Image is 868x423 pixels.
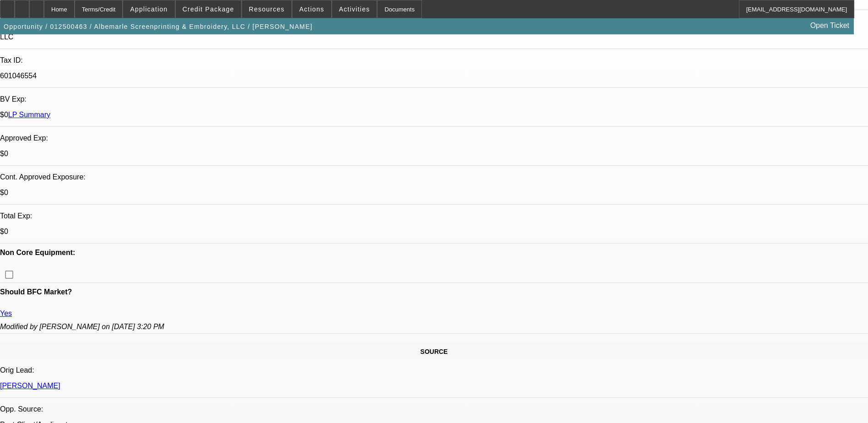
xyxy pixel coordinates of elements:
[183,5,234,13] span: Credit Package
[176,0,241,18] button: Credit Package
[421,348,448,355] span: SOURCE
[332,0,377,18] button: Activities
[807,18,853,33] a: Open Ticket
[130,5,167,13] span: Application
[249,5,285,13] span: Resources
[123,0,174,18] button: Application
[292,0,331,18] button: Actions
[242,0,291,18] button: Resources
[339,5,370,13] span: Activities
[4,23,313,30] span: Opportunity / 012500463 / Albemarle Screenprinting & Embroidery, LLC / [PERSON_NAME]
[299,5,324,13] span: Actions
[8,111,50,119] a: LP Summary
